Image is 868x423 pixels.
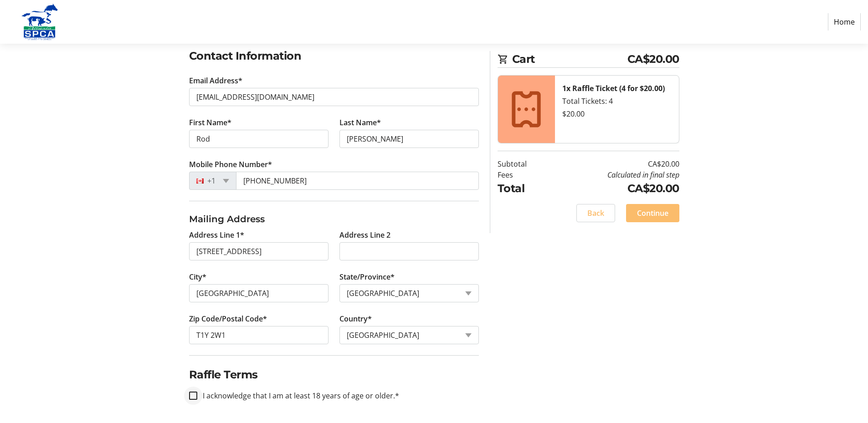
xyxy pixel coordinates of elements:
label: Email Address* [189,75,242,86]
span: Continue [637,208,668,219]
label: Address Line 1* [189,229,244,240]
span: Cart [512,51,627,67]
h3: Mailing Address [189,212,479,226]
label: Zip Code/Postal Code* [189,313,267,324]
label: Country* [339,313,372,324]
label: City* [189,271,206,282]
td: CA$20.00 [550,180,679,197]
input: City [189,284,329,302]
label: State/Province* [339,271,395,282]
h2: Contact Information [189,48,479,64]
img: Alberta SPCA's Logo [7,4,72,40]
button: Back [576,204,615,222]
label: Last Name* [339,117,381,128]
td: Total [498,180,550,197]
td: Calculated in final step [550,169,679,180]
label: Address Line 2 [339,229,390,240]
td: CA$20.00 [550,158,679,169]
input: (506) 234-5678 [236,172,479,190]
label: Mobile Phone Number* [189,159,272,170]
strong: 1x Raffle Ticket (4 for $20.00) [562,83,665,93]
span: Back [587,208,604,219]
td: Fees [498,169,550,180]
label: First Name* [189,117,231,128]
div: $20.00 [562,108,672,119]
label: I acknowledge that I am at least 18 years of age or older.* [197,390,399,401]
h2: Raffle Terms [189,367,479,383]
div: Total Tickets: 4 [562,96,672,107]
input: Address [189,242,329,260]
span: CA$20.00 [627,51,679,67]
a: Home [828,13,861,31]
button: Continue [626,204,679,222]
input: Zip or Postal Code [189,326,329,344]
td: Subtotal [498,158,550,169]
